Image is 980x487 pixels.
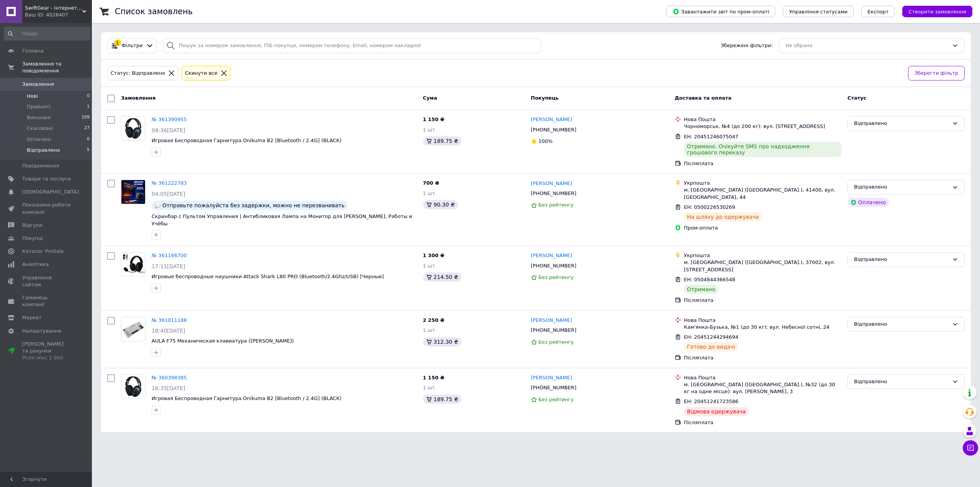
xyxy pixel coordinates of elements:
div: Укрпошта [684,180,841,187]
span: Відправлено [27,147,60,154]
div: Відмова одержувача [684,407,749,416]
a: № 361390955 [152,116,187,122]
a: Игровая Беспроводная Гарнитура Onikuma B2 [Bluetooth / 2.4G] (BLACK) [152,395,341,401]
div: 189.75 ₴ [423,136,461,146]
span: Без рейтингу [539,397,574,402]
div: 1 [114,39,121,46]
span: Аналітика [22,261,49,268]
div: Ваш ID: 4028407 [25,11,92,18]
a: Фото товару [121,252,145,277]
span: Управління сайтом [22,274,71,288]
span: 04:05[DATE] [152,191,185,197]
span: 1 шт. [423,127,437,133]
div: Кам'янка-Бузька, №1 (до 30 кг): вул. Небесної сотні, 24 [684,324,841,331]
a: № 361166700 [152,253,187,258]
span: 16:35[DATE] [152,385,185,391]
a: Фото товару [121,374,145,399]
button: Управління статусами [783,6,854,17]
span: Статус [848,95,867,101]
div: Післяплата [684,354,841,361]
span: 1 [87,103,90,110]
span: 2 250 ₴ [423,317,444,323]
span: Покупці [22,235,43,242]
span: Доставка та оплата [675,95,732,101]
a: [PERSON_NAME] [531,180,572,187]
a: [PERSON_NAME] [531,252,572,259]
div: Відправлено [854,120,949,128]
span: [DEMOGRAPHIC_DATA] [22,189,79,195]
span: [PERSON_NAME] та рахунки [22,341,71,362]
div: Готово до видачі [684,342,738,351]
span: 109 [82,114,90,121]
a: Створити замовлення [895,8,972,14]
span: 08:36[DATE] [152,127,185,133]
div: 214.50 ₴ [423,272,461,282]
div: м. [GEOGRAPHIC_DATA] ([GEOGRAPHIC_DATA].), 41400, вул. [GEOGRAPHIC_DATA], 44 [684,187,841,200]
span: Завантажити звіт по пром-оплаті [673,8,769,15]
div: м. [GEOGRAPHIC_DATA] ([GEOGRAPHIC_DATA].), №32 (до 30 кг на одне місце): вул. [PERSON_NAME], 3 [684,381,841,395]
span: ЕН: 20451244294694 [684,334,738,340]
div: Пром-оплата [684,225,841,231]
img: Фото товару [121,375,145,398]
span: ЕН: 0504844366548 [684,277,735,282]
img: :speech_balloon: [155,202,161,208]
span: Отправьте пожалуйста без задержки, можно не перезванивать [162,202,345,208]
span: Замовлення [121,95,155,101]
div: Післяплата [684,419,841,426]
span: 0 [87,136,90,143]
div: Відправлено [854,378,949,386]
button: Експорт [861,6,895,17]
img: Фото товару [121,116,145,140]
span: Налаштування [22,328,61,335]
span: 1 шт. [423,327,437,333]
span: Замовлення [22,81,54,88]
div: Оплачено [848,198,889,207]
div: Отримано [684,285,719,294]
a: Фото товару [121,317,145,341]
span: ЕН: 20451246075047 [684,134,738,139]
span: Зберегти фільтр [915,69,958,77]
div: [PHONE_NUMBER] [529,125,578,135]
a: Фото товару [121,116,145,141]
img: Фото товару [121,253,145,276]
span: Повідомлення [22,162,59,169]
span: 1 шт. [423,190,437,196]
span: Створити замовлення [908,9,966,15]
span: Управління статусами [789,9,848,15]
span: 18:40[DATE] [152,328,185,334]
div: Укрпошта [684,252,841,259]
span: Покупець [531,95,559,101]
span: 0 [87,93,90,100]
div: Cкинути все [183,69,219,77]
div: [PHONE_NUMBER] [529,383,578,393]
span: Скринбар с Пультом Управления | Антибликовая Лампа на Монитор для [PERSON_NAME], Работы и Учёбы [152,213,412,226]
div: Отримано. Очікуйте SMS про надходження грошового переказу [684,142,841,157]
a: Игровые беспроводные наушники Attack Shark L80 PRO (Bluetooth/2.4Ghz/USB) [Черные] [152,274,384,279]
span: 27 [84,125,90,132]
a: Игровая Беспроводная Гарнитура Onikuma B2 [Bluetooth / 2.4G] (BLACK) [152,138,341,143]
div: Нова Пошта [684,317,841,324]
div: Нова Пошта [684,116,841,123]
div: 90.30 ₴ [423,200,458,209]
img: Фото товару [121,180,145,204]
a: № 361222783 [152,180,187,186]
button: Створити замовлення [902,6,972,17]
div: Післяплата [684,297,841,304]
span: Замовлення та повідомлення [22,61,92,74]
span: 1 шт. [423,263,437,269]
span: 1 300 ₴ [423,253,444,258]
span: 1 150 ₴ [423,116,444,122]
a: [PERSON_NAME] [531,116,572,123]
span: Без рейтингу [539,339,574,345]
div: [PHONE_NUMBER] [529,261,578,271]
div: На шляху до одержувача [684,212,762,221]
div: Статус: Відправлено [109,69,167,77]
h1: Список замовлень [115,7,193,16]
div: 189.75 ₴ [423,395,461,404]
input: Пошук за номером замовлення, ПІБ покупця, номером телефону, Email, номером накладної [163,38,541,53]
div: 312.30 ₴ [423,337,461,346]
span: Без рейтингу [539,274,574,280]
